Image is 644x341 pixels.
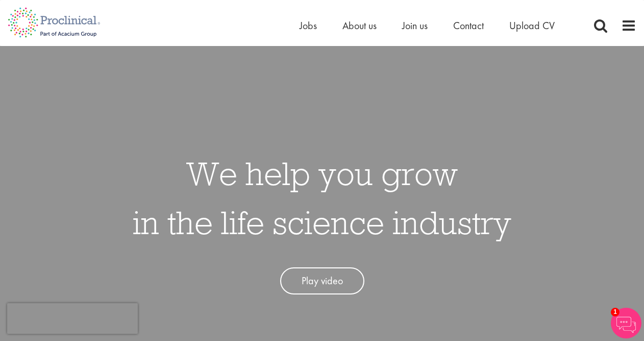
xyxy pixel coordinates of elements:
a: Play video [280,267,364,294]
a: Join us [402,19,428,32]
a: About us [342,19,377,32]
a: Jobs [300,19,317,32]
img: Chatbot [611,308,641,338]
a: Upload CV [509,19,555,32]
a: Contact [453,19,484,32]
h1: We help you grow in the life science industry [133,149,511,247]
span: 1 [611,308,620,316]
